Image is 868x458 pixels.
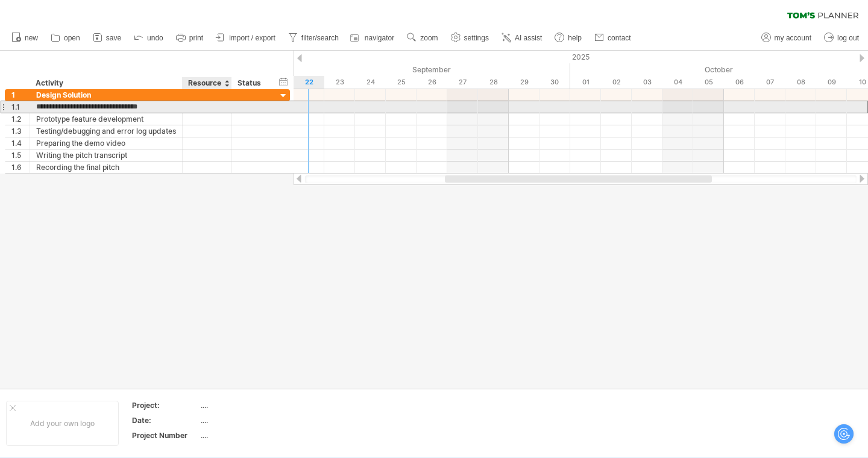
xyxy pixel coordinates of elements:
[36,162,176,173] div: Recording the final pitch
[693,76,724,89] div: Sunday, 5 October 2025
[632,76,662,89] div: Friday, 3 October 2025
[417,76,447,89] div: Friday, 26 September 2025
[132,430,198,441] div: Project Number
[11,113,30,125] div: 1.2
[464,34,489,42] span: settings
[755,76,785,89] div: Tuesday, 7 October 2025
[478,76,509,89] div: Sunday, 28 September 2025
[188,77,225,89] div: Resource
[570,76,601,89] div: Wednesday, 1 October 2025
[447,76,478,89] div: Saturday, 27 September 2025
[758,30,815,46] a: my account
[237,77,264,89] div: Status
[11,137,30,149] div: 1.4
[324,76,355,89] div: Tuesday, 23 September 2025
[539,76,570,89] div: Tuesday, 30 September 2025
[837,34,859,42] span: log out
[448,30,492,46] a: settings
[90,30,125,46] a: save
[515,34,542,42] span: AI assist
[173,30,207,46] a: print
[106,34,121,42] span: save
[36,125,176,137] div: Testing/debugging and error log updates
[11,89,30,101] div: 1
[36,149,176,161] div: Writing the pitch transcript
[11,125,30,137] div: 1.3
[294,76,324,89] div: Monday, 22 September 2025
[48,30,84,46] a: open
[147,34,163,42] span: undo
[201,415,302,425] div: ....
[821,30,863,46] a: log out
[509,76,539,89] div: Monday, 29 September 2025
[591,30,635,46] a: contact
[386,76,417,89] div: Thursday, 25 September 2025
[816,76,847,89] div: Thursday, 9 October 2025
[601,76,632,89] div: Thursday, 2 October 2025
[36,77,175,89] div: Activity
[229,34,275,42] span: import / export
[201,400,302,410] div: ....
[355,76,386,89] div: Wednesday, 24 September 2025
[132,400,198,410] div: Project:
[404,30,441,46] a: zoom
[11,162,30,173] div: 1.6
[131,30,167,46] a: undo
[25,34,38,42] span: new
[132,415,198,425] div: Date:
[64,34,80,42] span: open
[498,30,546,46] a: AI assist
[11,149,30,161] div: 1.5
[775,34,811,42] span: my account
[201,430,302,441] div: ....
[8,30,42,46] a: new
[552,30,585,46] a: help
[662,76,693,89] div: Saturday, 4 October 2025
[285,30,342,46] a: filter/search
[608,34,631,42] span: contact
[189,34,203,42] span: print
[36,113,176,125] div: Prototype feature development
[36,137,176,149] div: Preparing the demo video
[36,89,176,101] div: Design Solution
[213,30,279,46] a: import / export
[301,34,339,42] span: filter/search
[6,401,119,446] div: Add your own logo
[348,30,398,46] a: navigator
[11,101,30,113] div: 1.1
[568,34,582,42] span: help
[724,76,755,89] div: Monday, 6 October 2025
[785,76,816,89] div: Wednesday, 8 October 2025
[365,34,394,42] span: navigator
[420,34,438,42] span: zoom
